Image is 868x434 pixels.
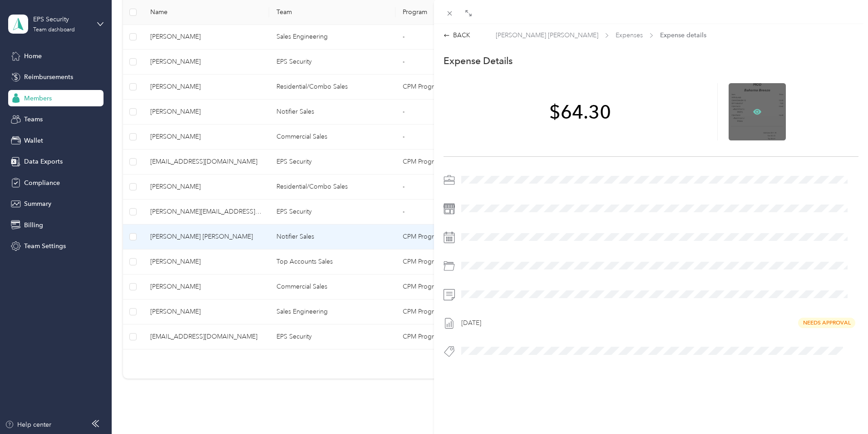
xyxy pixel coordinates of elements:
[660,30,706,40] span: Expense details
[444,30,470,40] div: BACK
[444,55,513,67] p: Expense Details
[549,102,611,121] span: $64.30
[496,30,598,40] span: [PERSON_NAME] [PERSON_NAME]
[616,30,643,40] span: Expenses
[817,383,868,434] iframe: Everlance-gr Chat Button Frame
